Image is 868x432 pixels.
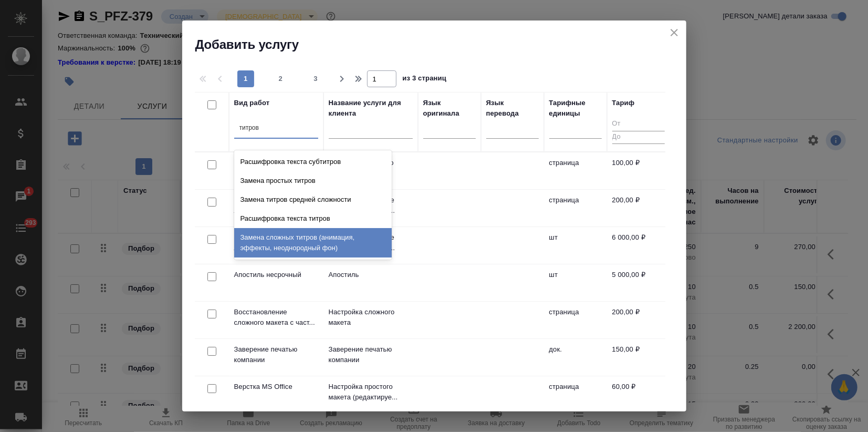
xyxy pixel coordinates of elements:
[195,36,686,53] h2: Добавить услугу
[549,98,602,119] div: Тарифные единицы
[612,98,635,108] div: Тариф
[612,131,665,144] input: До
[234,190,392,209] div: Замена титров средней сложности
[234,152,392,171] div: Расшифровка текста субтитров
[329,307,413,328] p: Настройка сложного макета
[544,227,607,264] td: шт
[607,264,670,301] td: 5 000,00 ₽
[329,344,413,365] p: Заверение печатью компании
[234,171,392,190] div: Замена простых титров
[544,376,607,413] td: страница
[272,70,289,87] button: 2
[403,72,447,87] span: из 3 страниц
[607,152,670,189] td: 100,00 ₽
[612,118,665,131] input: От
[607,302,670,338] td: 200,00 ₽
[544,264,607,301] td: шт
[329,382,413,403] p: Настройка простого макета (редактируе...
[329,98,413,119] div: Название услуги для клиента
[234,228,392,258] div: Замена сложных титров (анимация, эффекты, неоднородный фон)
[329,270,413,280] p: Апостиль
[544,339,607,376] td: док.
[607,190,670,227] td: 200,00 ₽
[666,25,682,40] button: close
[234,382,318,392] p: Верстка MS Office
[607,227,670,264] td: 6 000,00 ₽
[307,70,324,87] button: 3
[607,376,670,413] td: 60,00 ₽
[234,270,318,280] p: Апостиль несрочный
[234,209,392,228] div: Расшифровка текста титров
[544,152,607,189] td: страница
[272,74,289,84] span: 2
[423,98,476,119] div: Язык оригинала
[307,74,324,84] span: 3
[234,98,270,108] div: Вид работ
[544,190,607,227] td: страница
[607,339,670,376] td: 150,00 ₽
[486,98,539,119] div: Язык перевода
[234,344,318,365] p: Заверение печатью компании
[234,307,318,328] p: Восстановление сложного макета с част...
[544,302,607,338] td: страница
